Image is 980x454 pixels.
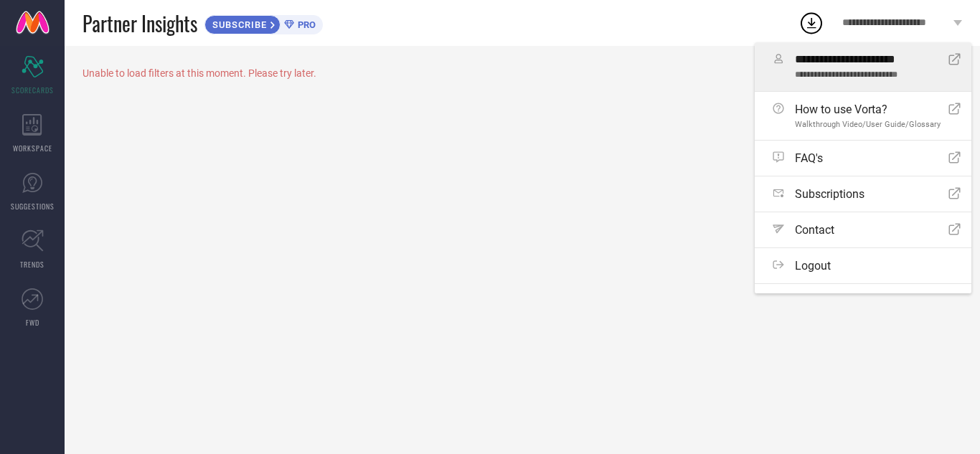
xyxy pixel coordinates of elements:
[11,85,54,95] span: SCORECARDS
[755,92,971,140] a: How to use Vorta?Walkthrough Video/User Guide/Glossary
[795,120,941,129] span: Walkthrough Video/User Guide/Glossary
[795,151,823,165] span: FAQ's
[205,19,270,30] span: SUBSCRIBE
[83,67,962,79] div: Unable to load filters at this moment. Please try later.
[755,176,971,212] a: Subscriptions
[11,201,55,212] span: SUGGESTIONS
[294,19,316,30] span: PRO
[20,259,44,270] span: TRENDS
[795,223,834,237] span: Contact
[795,103,941,116] span: How to use Vorta?
[795,187,864,201] span: Subscriptions
[83,9,197,38] span: Partner Insights
[26,317,39,328] span: FWD
[755,141,971,176] a: FAQ's
[795,259,831,273] span: Logout
[798,10,824,36] div: Open download list
[755,212,971,247] a: Contact
[204,11,323,34] a: SUBSCRIBEPRO
[13,143,52,153] span: WORKSPACE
